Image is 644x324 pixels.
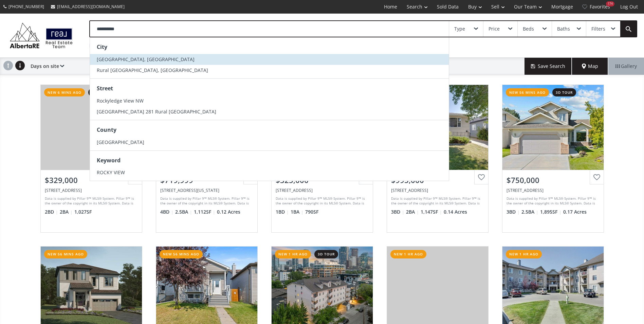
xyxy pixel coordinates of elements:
span: Rockyledge View NW [97,97,144,104]
span: 1,112 SF [194,209,215,215]
a: new 56 mins ago3d tour$750,000[STREET_ADDRESS]Data is supplied by Pillar 9™ MLS® System. Pillar 9... [495,78,611,239]
span: 1 BD [276,209,289,215]
strong: County [97,126,116,133]
div: 174 [606,1,614,6]
span: Rural [GEOGRAPHIC_DATA], [GEOGRAPHIC_DATA] [97,67,208,73]
span: 790 SF [305,209,318,215]
span: 0.17 Acres [563,209,587,215]
span: 0.14 Acres [444,209,467,215]
span: 3 BD [507,209,520,215]
span: 3 BD [391,209,404,215]
div: Price [489,26,500,31]
div: Type [454,26,465,31]
div: 205 Riverfront Avenue SW #406, Calgary, AB T2G 1Z1 [276,187,369,193]
div: 4303 1 Street NE #232, Calgary, AB T2E 7M3 [45,187,138,193]
div: 1344 Lake Michigan Crescent SE, Calgary, AB T2J 3G1 [160,187,253,193]
span: ROCKY VIEW [97,169,125,176]
span: [PHONE_NUMBER] [8,4,44,10]
div: $750,000 [507,175,600,185]
div: Filters [591,26,605,31]
img: Logo [7,21,76,50]
span: 2 BA [406,209,419,215]
span: [GEOGRAPHIC_DATA] [97,139,144,145]
div: Data is supplied by Pillar 9™ MLS® System. Pillar 9™ is the owner of the copyright in its MLS® Sy... [276,196,367,206]
span: Gallery [615,63,637,70]
div: Baths [557,26,570,31]
strong: Keyword [97,157,121,164]
a: [EMAIL_ADDRESS][DOMAIN_NAME] [48,0,128,13]
button: Save Search [525,58,572,75]
div: Data is supplied by Pillar 9™ MLS® System. Pillar 9™ is the owner of the copyright in its MLS® Sy... [160,196,252,206]
a: new 6 mins ago3d tour$329,000[STREET_ADDRESS]Data is supplied by Pillar 9™ MLS® System. Pillar 9™... [34,78,149,239]
span: 1 BA [291,209,303,215]
span: 1,895 SF [540,209,562,215]
div: Data is supplied by Pillar 9™ MLS® System. Pillar 9™ is the owner of the copyright in its MLS® Sy... [507,196,598,206]
span: 2.5 BA [175,209,192,215]
div: Map [572,58,608,75]
div: $329,000 [45,175,138,185]
span: 1,147 SF [421,209,442,215]
span: 2.5 BA [521,209,538,215]
span: Map [582,63,598,70]
span: [GEOGRAPHIC_DATA] 281 Rural [GEOGRAPHIC_DATA] [97,108,216,115]
span: 2 BD [45,209,58,215]
div: Data is supplied by Pillar 9™ MLS® System. Pillar 9™ is the owner of the copyright in its MLS® Sy... [45,196,136,206]
div: [GEOGRAPHIC_DATA], [GEOGRAPHIC_DATA] [89,41,188,51]
span: [GEOGRAPHIC_DATA], [GEOGRAPHIC_DATA] [97,56,195,62]
span: [EMAIL_ADDRESS][DOMAIN_NAME] [57,4,125,10]
span: 0.12 Acres [217,209,240,215]
span: 4 BD [160,209,173,215]
div: Data is supplied by Pillar 9™ MLS® System. Pillar 9™ is the owner of the copyright in its MLS® Sy... [391,196,482,206]
div: 724 35A Street NW, Calgary, AB T2N 3A2 [391,187,484,193]
div: 179 Douglasbank Drive SE, Calgary, AB T2Z 1X7 [507,187,600,193]
strong: City [97,43,107,51]
div: Beds [523,26,534,31]
span: 2 BA [60,209,73,215]
div: Gallery [608,58,644,75]
span: 1,027 SF [74,209,92,215]
div: Days on site [27,58,64,75]
strong: Street [97,85,113,92]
